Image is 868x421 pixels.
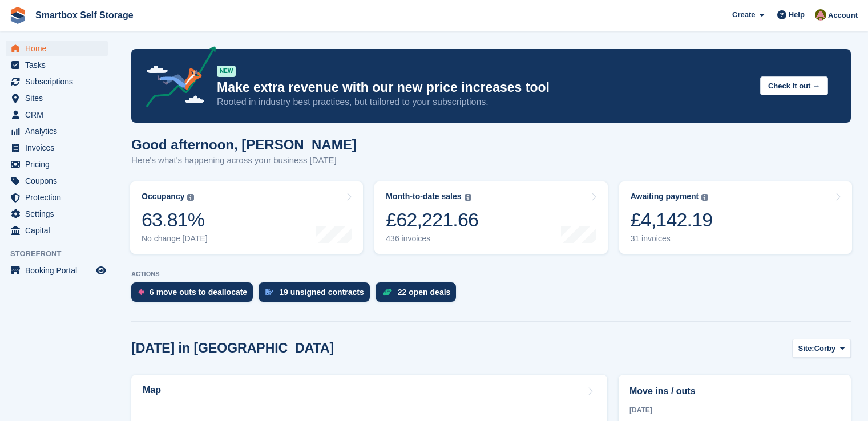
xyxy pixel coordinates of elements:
[629,405,840,415] div: [DATE]
[130,181,363,254] a: Occupancy 63.81% No change [DATE]
[789,9,805,21] span: Help
[798,343,814,354] span: Site:
[217,79,751,96] p: Make extra revenue with our new price increases tool
[142,192,184,201] div: Occupancy
[131,137,357,152] h1: Good afternoon, [PERSON_NAME]
[217,96,751,108] p: Rooted in industry best practices, but tailored to your subscriptions.
[386,192,461,201] div: Month-to-date sales
[25,57,94,73] span: Tasks
[386,208,478,232] div: £62,221.66
[25,90,94,106] span: Sites
[25,41,94,56] span: Home
[815,9,826,21] img: Alex Selenitsas
[138,289,144,295] img: move_outs_to_deallocate_icon-f764333ba52eb49d3ac5e1228854f67142a1ed5810a6f6cc68b1a99e826820c5.svg
[25,262,94,278] span: Booking Portal
[150,288,247,297] div: 6 move outs to deallocate
[6,262,108,278] a: menu
[131,282,259,307] a: 6 move outs to deallocate
[25,206,94,222] span: Settings
[814,343,836,354] span: Corby
[131,270,851,278] p: ACTIONS
[25,123,94,139] span: Analytics
[25,173,94,189] span: Coupons
[6,222,108,238] a: menu
[631,234,713,244] div: 31 invoices
[6,140,108,156] a: menu
[31,6,138,25] a: Smartbox Self Storage
[619,181,852,254] a: Awaiting payment £4,142.19 31 invoices
[142,234,208,244] div: No change [DATE]
[629,384,840,398] h2: Move ins / outs
[6,173,108,189] a: menu
[25,189,94,205] span: Protection
[187,194,194,201] img: icon-info-grey-7440780725fd019a000dd9b08b2336e03edf1995a4989e88bcd33f0948082b44.svg
[136,46,216,111] img: price-adjustments-announcement-icon-8257ccfd72463d97f412b2fc003d46551f7dbcb40ab6d574587a9cd5c0d94...
[25,140,94,156] span: Invoices
[792,339,851,358] button: Site: Corby
[6,189,108,205] a: menu
[760,76,828,95] button: Check it out →
[259,282,376,307] a: 19 unsigned contracts
[94,264,108,277] a: Preview store
[631,192,699,201] div: Awaiting payment
[131,154,357,167] p: Here's what's happening across your business [DATE]
[131,341,334,356] h2: [DATE] in [GEOGRAPHIC_DATA]
[9,7,26,24] img: stora-icon-8386f47178a22dfd0bd8f6a31ec36ba5ce8667c1dd55bd0f319d3a0aa187defe.svg
[382,288,392,296] img: deal-1b604bf984904fb50ccaf53a9ad4b4a5d6e5aea283cecdc64d6e3604feb123c2.svg
[6,123,108,139] a: menu
[386,234,478,244] div: 436 invoices
[25,107,94,123] span: CRM
[631,208,713,232] div: £4,142.19
[828,10,858,21] span: Account
[6,41,108,56] a: menu
[6,156,108,172] a: menu
[10,248,114,260] span: Storefront
[25,74,94,90] span: Subscriptions
[6,90,108,106] a: menu
[6,206,108,222] a: menu
[6,74,108,90] a: menu
[376,282,462,307] a: 22 open deals
[701,194,708,201] img: icon-info-grey-7440780725fd019a000dd9b08b2336e03edf1995a4989e88bcd33f0948082b44.svg
[143,385,161,395] h2: Map
[25,222,94,238] span: Capital
[25,156,94,172] span: Pricing
[265,289,273,295] img: contract_signature_icon-13c848040528278c33f63329250d36e43548de30e8caae1d1a13099fd9432cc5.svg
[142,208,208,232] div: 63.81%
[6,57,108,73] a: menu
[465,194,471,201] img: icon-info-grey-7440780725fd019a000dd9b08b2336e03edf1995a4989e88bcd33f0948082b44.svg
[6,107,108,123] a: menu
[398,288,451,297] div: 22 open deals
[279,288,364,297] div: 19 unsigned contracts
[217,66,236,77] div: NEW
[374,181,607,254] a: Month-to-date sales £62,221.66 436 invoices
[732,9,755,21] span: Create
